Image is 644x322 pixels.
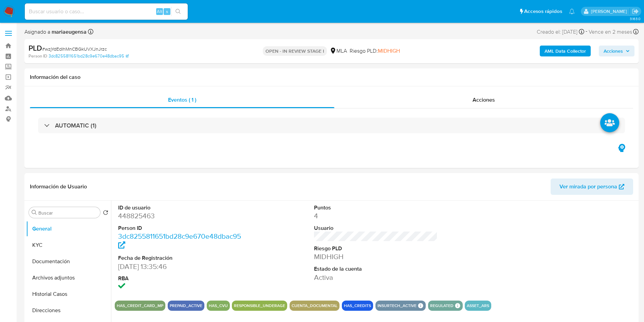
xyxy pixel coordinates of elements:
[38,118,625,133] div: AUTOMATIC (1)
[118,254,242,262] dt: Fecha de Registración
[25,7,188,16] input: Buscar usuario o caso...
[599,46,634,56] button: Acciones
[49,53,129,59] a: 3dc8255811651bd28c9e670e48dbac95
[118,262,242,271] dd: [DATE] 13:35:46
[569,9,575,14] a: Notificaciones
[263,46,327,56] p: OPEN - IN REVIEW STAGE I
[166,8,168,15] span: s
[24,28,87,36] span: Asignado a
[118,224,242,232] dt: Person ID
[378,47,400,55] span: MIDHIGH
[551,179,633,195] button: Ver mirada por persona
[589,28,632,36] span: Vence en 2 meses
[26,253,111,270] button: Documentación
[30,74,633,81] h1: Información del caso
[26,270,111,286] button: Archivos adjuntos
[118,204,242,211] dt: ID de usuario
[26,221,111,237] button: General
[591,8,629,15] p: mariaeugenia.sanchez@mercadolibre.com
[537,27,584,36] div: Creado el: [DATE]
[314,204,438,211] dt: Puntos
[524,8,562,15] span: Accesos rápidos
[314,273,438,282] dd: Activa
[157,8,162,15] span: Alt
[50,28,87,36] b: mariaeugensa
[29,43,42,53] b: PLD
[118,211,242,221] dd: 448825463
[118,275,242,282] dt: RBA
[29,53,47,59] b: Person ID
[314,252,438,261] dd: MIDHIGH
[330,47,347,55] div: MLA
[42,46,107,52] span: # wzjYdEdIhMnCBGkUVXJnJrzc
[559,179,617,195] span: Ver mirada por persona
[30,183,87,190] h1: Información de Usuario
[168,96,196,104] span: Eventos ( 1 )
[103,210,108,217] button: Volver al orden por defecto
[632,8,639,15] a: Salir
[26,302,111,319] button: Direcciones
[314,211,438,221] dd: 4
[604,46,623,56] span: Acciones
[32,210,37,215] button: Buscar
[473,96,495,104] span: Acciones
[171,7,185,16] button: search-icon
[26,286,111,302] button: Historial Casos
[540,46,591,56] button: AML Data Collector
[586,27,587,36] span: -
[314,265,438,273] dt: Estado de la cuenta
[55,122,96,129] h3: AUTOMATIC (1)
[26,237,111,253] button: KYC
[350,47,400,55] span: Riesgo PLD:
[314,224,438,232] dt: Usuario
[118,231,241,251] a: 3dc8255811651bd28c9e670e48dbac95
[314,245,438,252] dt: Riesgo PLD
[545,46,586,56] b: AML Data Collector
[38,210,97,216] input: Buscar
